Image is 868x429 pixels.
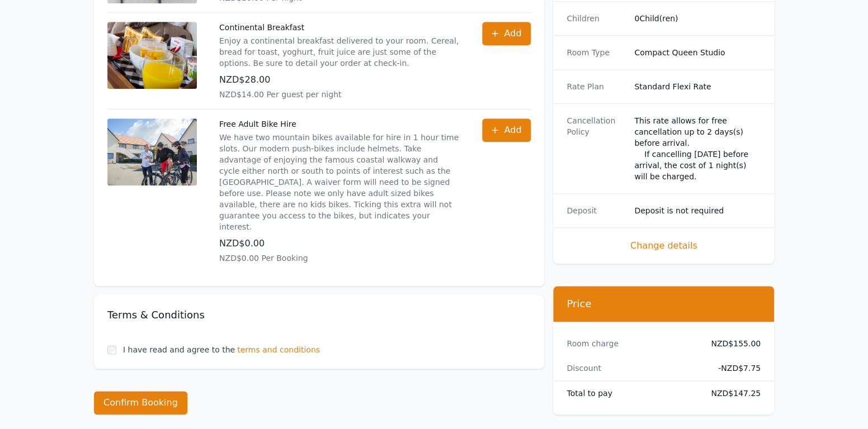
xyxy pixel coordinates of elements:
label: I have read and agree to the [123,345,235,354]
dt: Cancellation Policy [567,115,625,182]
dt: Room Type [567,47,625,58]
img: Free Adult Bike Hire [107,118,197,185]
p: Enjoy a continental breakfast delivered to your room. Cereal, bread for toast, yoghurt, fruit jui... [219,35,460,69]
dt: Total to pay [567,388,693,399]
p: NZD$0.00 Per Booking [219,252,460,264]
dt: Rate Plan [567,81,625,92]
span: Add [504,27,521,40]
dt: Children [567,13,625,24]
button: Confirm Booking [94,391,187,414]
p: We have two mountain bikes available for hire in 1 hour time slots. Our modern push-bikes include... [219,132,460,232]
dd: 0 Child(ren) [634,13,761,24]
span: Change details [567,239,761,252]
button: Add [482,118,531,142]
dd: Standard Flexi Rate [634,81,761,92]
p: Continental Breakfast [219,22,460,33]
dd: Deposit is not required [634,205,761,216]
dd: NZD$147.25 [702,388,761,399]
p: NZD$0.00 [219,237,460,250]
dd: - NZD$7.75 [702,363,761,374]
p: NZD$28.00 [219,73,460,87]
span: terms and conditions [237,344,320,355]
dd: Compact Queen Studio [634,47,761,58]
h3: Terms & Conditions [107,308,531,322]
dt: Room charge [567,338,693,349]
p: NZD$14.00 Per guest per night [219,89,460,100]
span: Add [504,123,521,137]
button: Add [482,22,531,45]
dt: Discount [567,363,693,374]
img: Continental Breakfast [107,22,197,89]
dd: NZD$155.00 [702,338,761,349]
p: Free Adult Bike Hire [219,118,460,130]
div: This rate allows for free cancellation up to 2 days(s) before arrival. If cancelling [DATE] befor... [634,115,761,182]
dt: Deposit [567,205,625,216]
h3: Price [567,297,761,311]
